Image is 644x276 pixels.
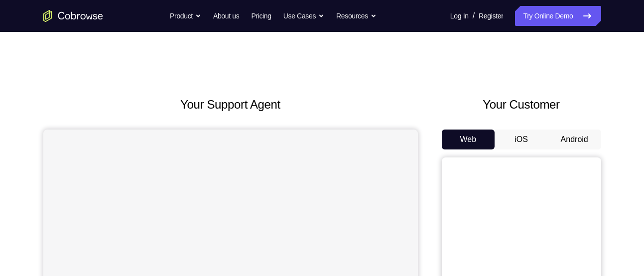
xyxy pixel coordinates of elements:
a: Pricing [251,6,271,26]
button: Resources [336,6,377,26]
a: Go to the home page [43,10,103,22]
button: Product [170,6,201,26]
button: Android [548,130,601,149]
span: / [473,10,475,22]
button: Web [442,130,495,149]
a: Register [479,6,503,26]
button: Use Cases [283,6,324,26]
a: Log In [450,6,469,26]
button: iOS [495,130,548,149]
h2: Your Support Agent [43,96,418,114]
h2: Your Customer [442,96,601,114]
a: About us [213,6,239,26]
a: Try Online Demo [515,6,601,26]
